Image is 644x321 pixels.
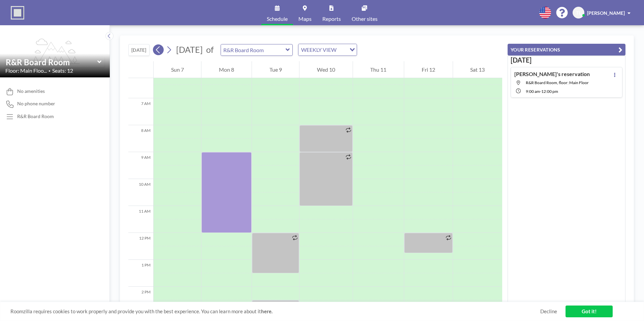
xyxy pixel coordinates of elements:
[128,179,153,206] div: 10 AM
[128,152,153,179] div: 9 AM
[206,44,214,55] span: of
[128,260,153,287] div: 1 PM
[526,89,540,94] span: 9:00 AM
[508,44,625,56] button: YOUR RESERVATIONS
[17,113,54,119] p: R&R Board Room
[17,88,45,94] span: No amenities
[252,61,299,78] div: Tue 9
[6,57,97,67] input: R&R Board Room
[352,16,378,22] span: Other sites
[526,80,589,85] span: R&R Board Room, floor: Main Floor
[541,89,558,94] span: 12:00 PM
[404,61,452,78] div: Fri 12
[128,233,153,260] div: 12 PM
[511,56,622,64] h3: [DATE]
[267,16,288,22] span: Schedule
[576,10,581,16] span: TL
[5,67,47,74] span: Floor: Main Floo...
[514,71,590,77] h4: [PERSON_NAME]'s reservation
[221,44,286,56] input: R&R Board Room
[300,45,338,54] span: WEEKLY VIEW
[322,16,341,22] span: Reports
[11,6,24,20] img: organization-logo
[128,44,150,56] button: [DATE]
[52,67,73,74] span: Seats: 12
[176,44,203,55] span: [DATE]
[128,287,153,314] div: 2 PM
[10,308,540,315] span: Roomzilla requires cookies to work properly and provide you with the best experience. You can lea...
[299,61,352,78] div: Wed 10
[339,45,346,54] input: Search for option
[540,89,541,94] span: -
[128,206,153,233] div: 11 AM
[128,125,153,152] div: 8 AM
[298,44,357,56] div: Search for option
[566,306,613,317] a: Got it!
[298,16,312,22] span: Maps
[453,61,502,78] div: Sat 13
[587,10,625,16] span: [PERSON_NAME]
[154,61,201,78] div: Sun 7
[540,308,557,315] a: Decline
[128,98,153,125] div: 7 AM
[49,69,51,73] span: •
[17,101,55,107] span: No phone number
[353,61,404,78] div: Thu 11
[201,61,251,78] div: Mon 8
[261,308,272,314] a: here.
[128,71,153,98] div: 6 AM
